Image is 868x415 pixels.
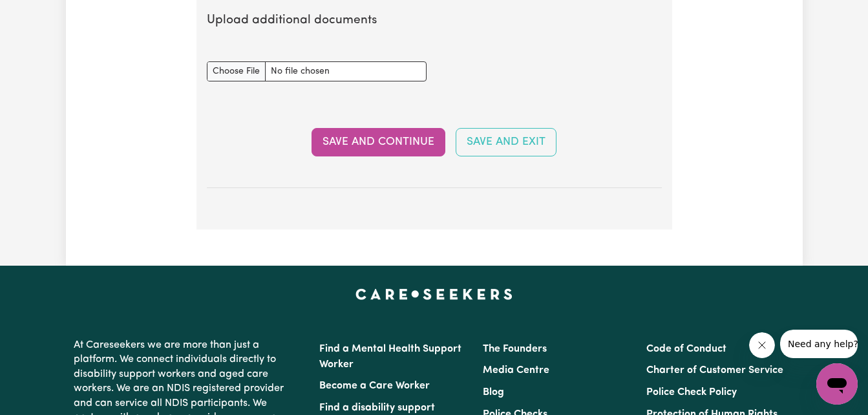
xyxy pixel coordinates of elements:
iframe: Message from company [780,330,858,358]
a: Blog [483,387,504,398]
a: Find a Mental Health Support Worker [319,344,461,370]
a: Police Check Policy [646,387,737,398]
iframe: Button to launch messaging window [816,363,858,405]
p: Upload additional documents [207,12,662,30]
span: Need any help? [8,9,78,19]
button: Save and Continue [312,128,445,156]
button: Save and Exit [456,128,556,156]
a: Charter of Customer Service [646,365,783,376]
a: Careseekers home page [355,289,513,299]
a: Media Centre [483,365,549,376]
a: Become a Care Worker [319,381,430,391]
a: The Founders [483,344,547,354]
a: Code of Conduct [646,344,726,354]
iframe: Close message [749,332,775,358]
